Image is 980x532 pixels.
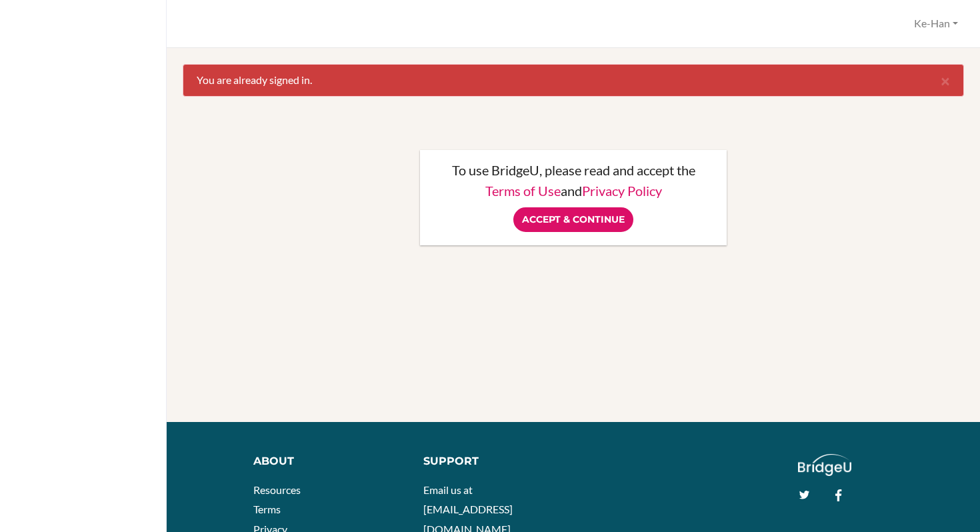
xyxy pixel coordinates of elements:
button: Ke-Han [908,11,964,36]
a: Privacy Policy [582,183,662,199]
button: Close [927,65,963,97]
a: Resources [253,483,301,496]
span: × [941,71,950,90]
input: Accept & Continue [513,207,633,232]
div: You are already signed in. [183,64,964,97]
a: Terms of Use [485,183,561,199]
img: logo_white@2x-f4f0deed5e89b7ecb1c2cc34c3e3d731f90f0f143d5ea2071677605dd97b5244.png [798,454,852,476]
a: Terms [253,503,281,515]
p: To use BridgeU, please read and accept the [433,163,713,177]
div: About [253,454,403,469]
div: Support [423,454,563,469]
p: and [433,184,713,197]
